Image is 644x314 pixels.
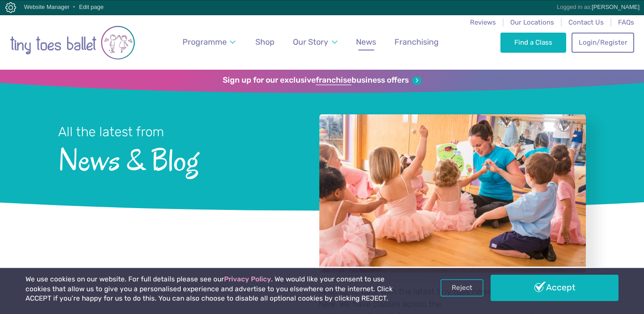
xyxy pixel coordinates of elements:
a: Find a Class [500,33,566,52]
span: Programme [182,37,227,46]
p: We use cookies on our website. For full details please see our . We would like your consent to us... [25,275,411,304]
a: Our Locations [510,18,554,26]
span: News [356,37,376,46]
img: tiny toes ballet [10,20,135,65]
span: Franchising [394,37,439,46]
a: Go to home page [10,14,135,70]
a: News [352,32,380,52]
a: Shop [251,32,279,52]
a: Privacy Policy [224,275,271,283]
a: Contact Us [568,18,604,26]
a: Programme [178,32,240,52]
a: Login/Register [572,33,634,52]
a: Franchising [390,32,443,52]
a: Reject [441,279,483,296]
a: Reviews [470,18,496,26]
strong: franchise [316,75,352,85]
a: FAQs [618,18,634,26]
small: All the latest from [58,124,164,139]
a: Accept [491,275,619,301]
a: Our Story [289,32,342,52]
a: Sign up for our exclusivefranchisebusiness offers [223,75,421,85]
span: News & Blog [58,141,296,177]
span: Shop [255,37,275,46]
span: Our Story [293,37,328,46]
